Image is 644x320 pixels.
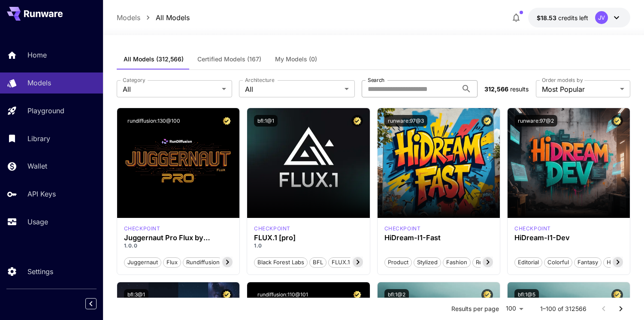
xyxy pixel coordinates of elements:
p: 1.0.0 [124,242,233,250]
h3: FLUX.1 [pro] [254,234,363,242]
button: Certified Model – Vetted for best performance and includes a commercial license. [481,289,493,301]
button: Editorial [514,257,542,268]
button: rundiffusion [183,257,223,268]
p: Wallet [27,161,47,171]
p: Usage [27,217,48,227]
span: juggernaut [124,258,161,267]
p: Results per page [451,305,499,313]
p: 1.0 [254,242,363,250]
p: Home [27,50,47,60]
button: BFL [309,257,327,268]
button: Realistic [472,257,501,268]
a: All Models [156,12,190,23]
span: Most Popular [542,84,617,94]
button: Black Forest Labs [254,257,308,268]
span: results [510,85,529,93]
span: FLUX.1 [pro] [329,258,368,267]
span: Colorful [544,258,572,267]
p: API Keys [27,189,56,199]
button: runware:97@2 [514,115,557,127]
button: Product [384,257,412,268]
button: Certified Model – Vetted for best performance and includes a commercial license. [351,115,363,127]
a: Models [117,12,140,23]
span: credits left [558,14,588,21]
div: 100 [502,302,526,315]
button: runware:97@3 [384,115,427,127]
h3: HiDream-I1-Dev [514,234,623,242]
nav: breadcrumb [117,12,190,23]
button: bfl:1@2 [384,289,409,301]
div: Collapse sidebar [92,296,103,311]
button: bfl:3@1 [124,289,148,301]
p: Settings [27,266,53,277]
h3: Juggernaut Pro Flux by RunDiffusion [124,234,233,242]
button: Certified Model – Vetted for best performance and includes a commercial license. [351,289,363,301]
button: Stylized [414,257,441,268]
button: Fantasy [574,257,602,268]
p: checkpoint [514,225,551,232]
label: Category [123,76,145,84]
span: BFL [310,258,326,267]
button: bfl:1@5 [514,289,539,301]
span: Certified Models (167) [197,55,261,63]
p: 1–100 of 312566 [540,305,587,313]
span: All [123,84,219,94]
div: JV [595,11,608,24]
h3: HiDream-I1-Fast [384,234,493,242]
div: $18.5281 [537,13,588,22]
div: FLUX.1 D [124,225,160,232]
span: Editorial [515,258,542,267]
span: All Models (312,566) [124,55,184,63]
span: Fashion [443,258,470,267]
span: Black Forest Labs [254,258,307,267]
span: My Models (0) [275,55,317,63]
span: Stylized [414,258,441,267]
label: Search [368,76,384,84]
div: HiDream Dev [514,225,551,232]
button: Go to next page [612,300,629,317]
p: Playground [27,106,64,116]
button: Collapse sidebar [85,298,97,309]
button: Colorful [544,257,572,268]
span: All [245,84,341,94]
span: rundiffusion [183,258,223,267]
p: Library [27,133,50,144]
span: Product [385,258,411,267]
button: Certified Model – Vetted for best performance and includes a commercial license. [221,115,233,127]
span: flux [163,258,181,267]
p: Models [27,78,51,88]
button: juggernaut [124,257,161,268]
span: Realistic [473,258,500,267]
label: Order models by [542,76,583,84]
button: $18.5281JV [528,8,630,27]
button: High Detail [603,257,639,268]
label: Architecture [245,76,274,84]
button: FLUX.1 [pro] [328,257,368,268]
button: rundiffusion:110@101 [254,289,311,301]
span: $18.53 [537,14,558,21]
div: fluxpro [254,225,290,232]
button: Certified Model – Vetted for best performance and includes a commercial license. [611,115,623,127]
button: rundiffusion:130@100 [124,115,184,127]
p: checkpoint [254,225,290,232]
span: High Detail [604,258,638,267]
p: checkpoint [384,225,421,232]
button: Certified Model – Vetted for best performance and includes a commercial license. [481,115,493,127]
button: flux [163,257,181,268]
p: checkpoint [124,225,160,232]
span: 312,566 [484,85,508,93]
button: Certified Model – Vetted for best performance and includes a commercial license. [611,289,623,301]
div: HiDream Fast [384,225,421,232]
button: Certified Model – Vetted for best performance and includes a commercial license. [221,289,233,301]
button: bfl:1@1 [254,115,278,127]
span: Fantasy [574,258,601,267]
button: Fashion [443,257,471,268]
